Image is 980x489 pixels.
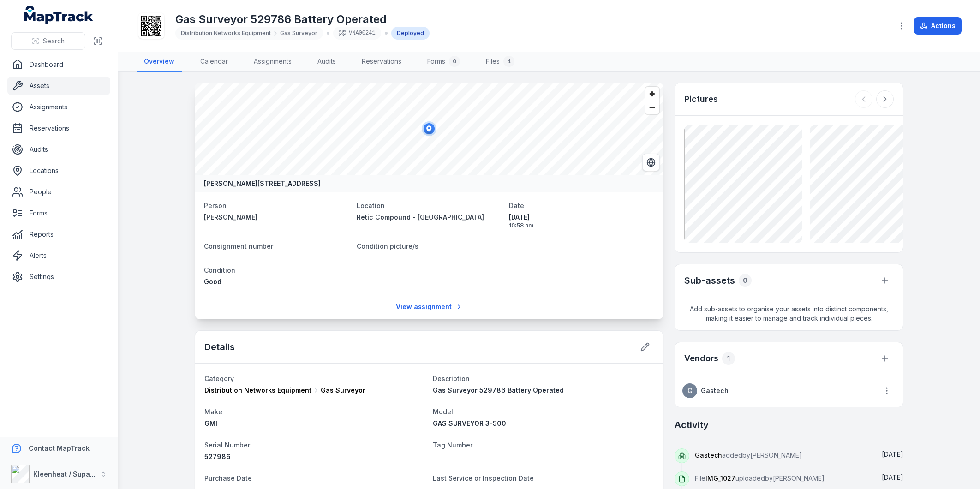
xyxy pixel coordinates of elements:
span: Person [204,202,227,209]
div: 0 [739,274,752,287]
h2: Details [204,340,235,353]
h3: Pictures [684,93,718,106]
a: Reservations [7,119,110,137]
time: 09/09/2025, 8:43:30 pm [882,450,903,458]
a: Reservations [354,52,409,72]
span: Distribution Networks Equipment [204,386,311,395]
span: Add sub-assets to organise your assets into distinct components, making it easier to manage and t... [675,297,903,330]
button: Switch to Satellite View [642,154,660,171]
a: Audits [7,140,110,159]
button: Search [11,32,85,50]
h2: Activity [675,418,709,431]
strong: Contact MapTrack [29,444,90,452]
span: Gastech [695,451,722,459]
span: GAS SURVEYOR 3-500 [433,419,506,427]
span: [DATE] [882,450,903,458]
div: 0 [449,56,460,67]
span: added by [PERSON_NAME] [695,451,802,459]
span: Retic Compound - [GEOGRAPHIC_DATA] [357,213,484,221]
span: 527986 [204,453,231,460]
span: Category [204,375,234,382]
a: Reports [7,225,110,244]
a: Settings [7,268,110,286]
span: G [687,386,693,395]
span: Model [433,408,453,416]
button: Actions [914,17,962,35]
a: GGastech [682,383,869,398]
span: IMG_1027 [705,474,735,482]
span: Location [357,202,385,209]
a: MapTrack [24,6,94,24]
a: People [7,183,110,201]
div: 4 [503,56,514,67]
span: Date [509,202,524,209]
a: Assets [7,77,110,95]
strong: Kleenheat / Supagas [33,470,102,478]
span: [DATE] [509,213,654,222]
span: Condition [204,266,235,274]
div: VNA00241 [333,27,381,40]
h2: Sub-assets [684,274,735,287]
span: File uploaded by [PERSON_NAME] [695,474,825,482]
a: Files4 [478,52,522,72]
div: Deployed [391,27,430,40]
a: Forms0 [420,52,467,72]
span: Last Service or Inspection Date [433,474,534,482]
a: Overview [137,52,182,72]
span: Description [433,375,470,382]
span: Gas Surveyor [280,30,317,37]
h1: Gas Surveyor 529786 Battery Operated [175,12,430,27]
span: Tag Number [433,441,472,449]
span: Consignment number [204,242,273,250]
strong: Gastech [701,386,729,395]
span: Purchase Date [204,474,252,482]
time: 19/05/2025, 10:58:35 am [509,213,654,229]
a: Locations [7,161,110,180]
button: Zoom in [645,87,659,101]
span: Search [43,36,65,46]
a: Audits [310,52,343,72]
div: 1 [722,352,735,365]
time: 29/05/2025, 7:42:29 am [882,473,903,481]
span: Make [204,408,222,416]
span: Condition picture/s [357,242,418,250]
a: Retic Compound - [GEOGRAPHIC_DATA] [357,213,502,222]
a: Assignments [7,98,110,116]
strong: [PERSON_NAME][STREET_ADDRESS] [204,179,321,188]
a: View assignment [390,298,469,316]
a: [PERSON_NAME] [204,213,349,222]
span: 10:58 am [509,222,654,229]
a: Assignments [246,52,299,72]
a: Forms [7,204,110,222]
span: Distribution Networks Equipment [181,30,271,37]
span: Serial Number [204,441,250,449]
a: Alerts [7,246,110,265]
h3: Vendors [684,352,718,365]
button: Zoom out [645,101,659,114]
span: GMI [204,419,217,427]
span: [DATE] [882,473,903,481]
span: Good [204,278,221,286]
span: Gas Surveyor 529786 Battery Operated [433,386,564,394]
a: Calendar [193,52,235,72]
canvas: Map [195,83,663,175]
a: Dashboard [7,55,110,74]
span: Gas Surveyor [321,386,365,395]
